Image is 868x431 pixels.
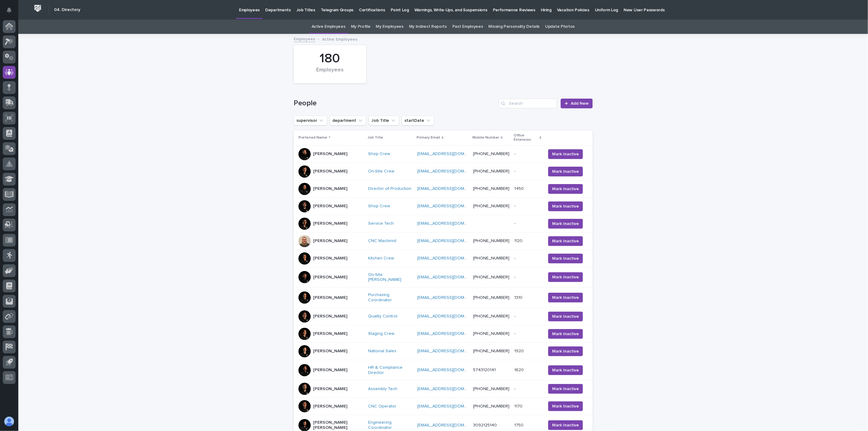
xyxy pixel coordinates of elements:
[514,150,517,157] p: -
[552,331,579,337] span: Mark Inactive
[417,349,486,353] a: [EMAIL_ADDRESS][DOMAIN_NAME]
[514,403,524,409] p: 1170
[313,314,347,319] p: [PERSON_NAME]
[294,145,593,163] tr: [PERSON_NAME]Shop Crew [EMAIL_ADDRESS][DOMAIN_NAME] [PHONE_NUMBER]-- Mark Inactive
[548,365,583,375] button: Mark Inactive
[552,203,579,209] span: Mark Inactive
[312,20,345,34] a: Active Employees
[294,180,593,197] tr: [PERSON_NAME]Director of Production [EMAIL_ADDRESS][DOMAIN_NAME] [PHONE_NUMBER]14501450 Mark Inac...
[514,347,525,354] p: 1920
[552,422,579,428] span: Mark Inactive
[552,367,579,373] span: Mark Inactive
[417,387,486,391] a: [EMAIL_ADDRESS][DOMAIN_NAME]
[417,331,486,336] a: [EMAIL_ADDRESS][DOMAIN_NAME]
[552,238,579,244] span: Mark Inactive
[552,313,579,320] span: Mark Inactive
[368,331,394,336] a: Staging Crew
[552,255,579,262] span: Mark Inactive
[548,236,583,246] button: Mark Inactive
[313,169,347,174] p: [PERSON_NAME]
[368,256,394,261] a: Kitchen Crew
[417,221,486,226] a: [EMAIL_ADDRESS][DOMAIN_NAME]
[3,415,16,428] button: users-avatar
[548,254,583,263] button: Mark Inactive
[294,163,593,180] tr: [PERSON_NAME]On-Site Crew [EMAIL_ADDRESS][DOMAIN_NAME] [PHONE_NUMBER]-- Mark Inactive
[368,292,412,303] a: Purchasing Coordinator
[514,168,517,174] p: -
[294,35,315,42] a: Employees
[368,365,412,375] a: HR & Compliance Director
[552,274,579,280] span: Mark Inactive
[368,186,411,191] a: Director of Production
[32,3,43,14] img: Workspace Logo
[514,202,517,209] p: -
[376,20,403,34] a: My Employees
[473,256,509,260] a: [PHONE_NUMBER]
[368,204,390,209] a: Shop Crew
[417,423,486,427] a: [EMAIL_ADDRESS][DOMAIN_NAME]
[473,314,509,318] a: [PHONE_NUMBER]
[368,404,396,409] a: CNC Operator
[545,20,575,34] a: Update Photos
[313,186,347,191] p: [PERSON_NAME]
[294,360,593,380] tr: [PERSON_NAME]HR & Compliance Director [EMAIL_ADDRESS][DOMAIN_NAME] 574312014116201620 Mark Inactive
[368,386,397,392] a: Assembly Tech
[514,385,517,392] p: -
[409,20,447,34] a: My Indirect Reports
[294,288,593,308] tr: [PERSON_NAME]Purchasing Coordinator [EMAIL_ADDRESS][DOMAIN_NAME] [PHONE_NUMBER]13101310 Mark Inac...
[473,169,509,173] a: [PHONE_NUMBER]
[417,314,486,318] a: [EMAIL_ADDRESS][DOMAIN_NAME]
[472,134,499,141] p: Mobile Number
[548,312,583,321] button: Mark Inactive
[313,238,347,244] p: [PERSON_NAME]
[417,295,486,300] a: [EMAIL_ADDRESS][DOMAIN_NAME]
[514,185,525,191] p: 1450
[552,151,579,157] span: Mark Inactive
[473,404,509,408] a: [PHONE_NUMBER]
[368,238,396,244] a: CNC Machinist
[552,186,579,192] span: Mark Inactive
[304,51,356,66] div: 180
[294,99,497,108] h1: People
[548,346,583,356] button: Mark Inactive
[473,387,509,391] a: [PHONE_NUMBER]
[313,331,347,336] p: [PERSON_NAME]
[552,221,579,227] span: Mark Inactive
[294,325,593,342] tr: [PERSON_NAME]Staging Crew [EMAIL_ADDRESS][DOMAIN_NAME] [PHONE_NUMBER]-- Mark Inactive
[473,368,496,372] a: 5743120141
[514,273,517,280] p: -
[417,404,486,408] a: [EMAIL_ADDRESS][DOMAIN_NAME]
[417,204,486,208] a: [EMAIL_ADDRESS][DOMAIN_NAME]
[313,275,347,280] p: [PERSON_NAME]
[514,330,517,336] p: -
[473,349,509,353] a: [PHONE_NUMBER]
[54,7,80,13] h2: 04. Directory
[294,232,593,250] tr: [PERSON_NAME]CNC Machinist [EMAIL_ADDRESS][DOMAIN_NAME] [PHONE_NUMBER]11201120 Mark Inactive
[313,151,347,157] p: [PERSON_NAME]
[294,215,593,232] tr: [PERSON_NAME]Service Tech [EMAIL_ADDRESS][DOMAIN_NAME] -- Mark Inactive
[548,219,583,229] button: Mark Inactive
[548,201,583,211] button: Mark Inactive
[330,116,366,125] button: department
[473,239,509,243] a: [PHONE_NUMBER]
[368,349,396,354] a: National Sales
[417,275,486,279] a: [EMAIL_ADDRESS][DOMAIN_NAME]
[351,20,371,34] a: My Profile
[548,293,583,302] button: Mark Inactive
[313,386,347,392] p: [PERSON_NAME]
[548,149,583,159] button: Mark Inactive
[548,272,583,282] button: Mark Inactive
[489,20,540,34] a: Missing Personality Details
[548,384,583,394] button: Mark Inactive
[571,101,589,106] span: Add New
[322,35,357,42] p: Active Employees
[417,187,486,191] a: [EMAIL_ADDRESS][DOMAIN_NAME]
[368,151,390,157] a: Shop Crew
[417,134,440,141] p: Primary Email
[294,116,327,125] button: supervisor
[313,404,347,409] p: [PERSON_NAME]
[294,398,593,415] tr: [PERSON_NAME]CNC Operator [EMAIL_ADDRESS][DOMAIN_NAME] [PHONE_NUMBER]11701170 Mark Inactive
[552,403,579,409] span: Mark Inactive
[514,313,517,319] p: -
[417,368,486,372] a: [EMAIL_ADDRESS][DOMAIN_NAME]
